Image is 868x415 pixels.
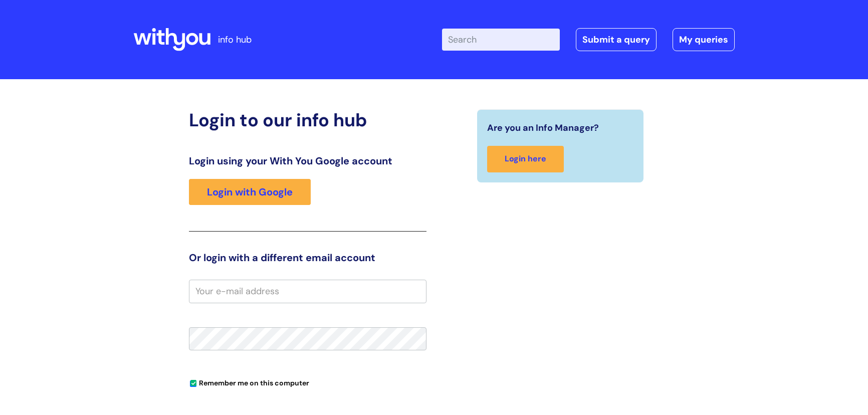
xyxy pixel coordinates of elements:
a: Login here [487,146,564,172]
a: My queries [673,28,735,51]
h3: Or login with a different email account [189,252,426,264]
a: Submit a query [576,28,657,51]
p: info hub [218,32,252,48]
span: Are you an Info Manager? [487,120,599,136]
input: Remember me on this computer [190,380,196,387]
div: You can uncheck this option if you're logging in from a shared device [189,374,426,390]
h2: Login to our info hub [189,109,426,131]
h3: Login using your With You Google account [189,155,426,167]
a: Login with Google [189,179,311,205]
input: Search [442,29,560,51]
input: Your e-mail address [189,280,426,303]
label: Remember me on this computer [189,376,309,387]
